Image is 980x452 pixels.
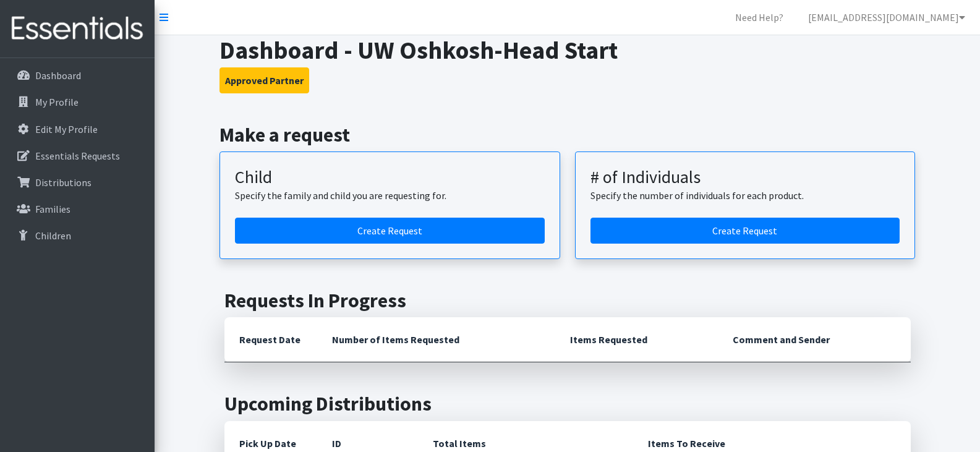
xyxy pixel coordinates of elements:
[5,197,150,221] a: Families
[5,223,150,248] a: Children
[35,96,79,108] p: My Profile
[35,203,70,215] p: Families
[35,150,120,162] p: Essentials Requests
[590,167,900,188] h3: # of Individuals
[5,117,150,142] a: Edit My Profile
[5,90,150,114] a: My Profile
[224,317,317,362] th: Request Date
[35,69,81,82] p: Dashboard
[5,63,150,88] a: Dashboard
[590,218,900,244] a: Create a request by number of individuals
[35,176,92,189] p: Distributions
[5,143,150,168] a: Essentials Requests
[235,188,545,203] p: Specify the family and child you are requesting for.
[5,8,150,49] img: HumanEssentials
[224,289,911,312] h2: Requests In Progress
[5,170,150,195] a: Distributions
[219,67,309,93] button: Approved Partner
[35,229,71,242] p: Children
[317,317,556,362] th: Number of Items Requested
[219,35,915,65] h1: Dashboard - UW Oshkosh-Head Start
[235,167,545,188] h3: Child
[725,5,793,30] a: Need Help?
[718,317,910,362] th: Comment and Sender
[235,218,545,244] a: Create a request for a child or family
[219,123,915,147] h2: Make a request
[590,188,900,203] p: Specify the number of individuals for each product.
[798,5,975,30] a: [EMAIL_ADDRESS][DOMAIN_NAME]
[224,392,911,416] h2: Upcoming Distributions
[35,123,98,135] p: Edit My Profile
[555,317,718,362] th: Items Requested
